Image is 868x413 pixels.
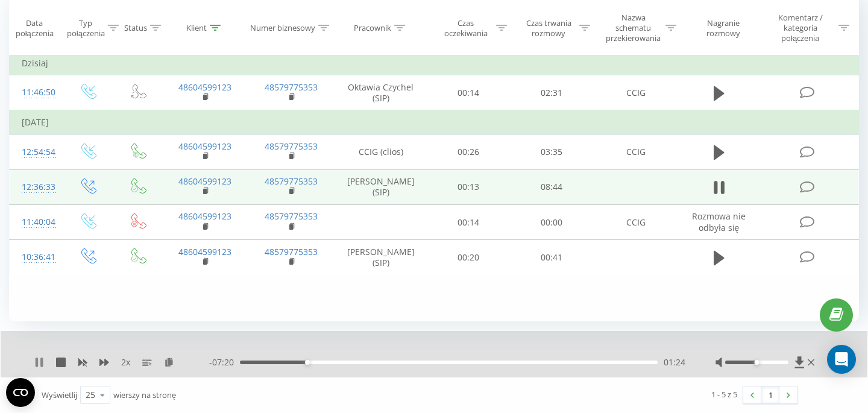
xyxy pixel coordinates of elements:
td: CCIG [593,75,679,111]
a: 48604599123 [178,246,231,257]
div: 12:54:54 [22,140,51,164]
div: Accessibility label [305,360,310,365]
div: Typ połączenia [67,17,105,38]
span: - 07:20 [209,356,240,368]
a: 48604599123 [178,175,231,187]
a: 48579775353 [265,210,318,222]
td: CCIG [593,134,679,169]
div: Accessibility label [754,360,759,365]
td: 00:26 [427,134,511,169]
td: [PERSON_NAME] (SIP) [335,169,427,204]
a: 48579775353 [265,81,318,93]
td: [DATE] [10,110,859,134]
a: 48604599123 [178,210,231,222]
div: Numer biznesowy [250,23,315,33]
div: 11:46:50 [22,81,51,104]
td: [PERSON_NAME] (SIP) [335,240,427,275]
td: 02:31 [510,75,593,111]
span: Rozmowa nie odbyła się [692,210,746,233]
a: 48604599123 [178,81,231,93]
div: Data połączenia [10,17,59,38]
div: Nagranie rozmowy [690,17,756,38]
a: 48579775353 [265,175,318,187]
td: 03:35 [510,134,593,169]
td: 00:00 [510,205,593,240]
div: Czas oczekiwania [438,17,494,38]
td: 00:14 [427,75,511,111]
td: 00:13 [427,169,511,204]
button: Open CMP widget [6,378,35,407]
span: Wyświetlij [42,389,77,400]
div: 10:36:41 [22,245,51,269]
td: Dzisiaj [10,51,859,75]
div: Open Intercom Messenger [827,345,856,374]
span: 01:24 [664,356,685,368]
td: 00:20 [427,240,511,275]
div: 12:36:33 [22,175,51,199]
span: wierszy na stronę [113,389,176,400]
a: 48579775353 [265,140,318,152]
td: CCIG (clios) [335,134,427,169]
div: Czas trwania rozmowy [521,17,576,38]
div: Pracownik [354,23,391,33]
div: Klient [186,23,207,33]
div: Komentarz / kategoria połączenia [765,13,835,43]
div: 11:40:04 [22,210,51,234]
td: 08:44 [510,169,593,204]
div: 25 [86,389,95,401]
td: 00:14 [427,205,511,240]
a: 48579775353 [265,246,318,257]
td: 00:41 [510,240,593,275]
a: 1 [761,386,779,403]
div: Status [124,23,147,33]
td: Oktawia Czychel (SIP) [335,75,427,111]
td: CCIG [593,205,679,240]
span: 2 x [121,356,130,368]
div: 1 - 5 z 5 [711,388,737,400]
a: 48604599123 [178,140,231,152]
div: Nazwa schematu przekierowania [604,13,662,43]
